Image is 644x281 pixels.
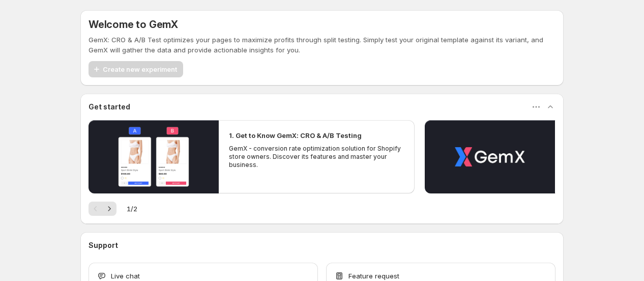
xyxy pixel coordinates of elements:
[127,204,137,214] span: 1 / 2
[425,120,555,193] button: Play video
[89,240,118,250] h3: Support
[89,102,130,112] h3: Get started
[348,271,399,281] span: Feature request
[89,202,116,216] nav: Pagination
[229,145,404,169] p: GemX - conversion rate optimization solution for Shopify store owners. Discover its features and ...
[102,202,116,216] button: Next
[229,130,362,140] h2: 1. Get to Know GemX: CRO & A/B Testing
[111,271,140,281] span: Live chat
[89,35,555,55] p: GemX: CRO & A/B Test optimizes your pages to maximize profits through split testing. Simply test ...
[89,18,178,31] h5: Welcome to GemX
[89,120,219,193] button: Play video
